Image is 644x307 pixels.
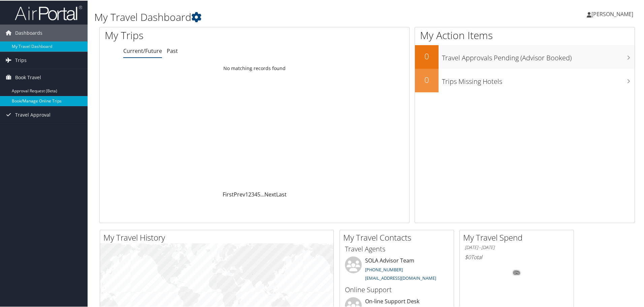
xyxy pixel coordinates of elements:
[345,284,449,294] h3: Online Support
[245,190,248,197] a: 1
[15,4,82,20] img: airportal-logo.png
[463,231,574,243] h2: My Travel Spend
[465,253,471,260] span: $0
[94,9,458,24] h1: My Travel Dashboard
[276,190,287,197] a: Last
[15,68,41,85] span: Book Travel
[465,244,569,250] h6: [DATE] - [DATE]
[415,50,439,61] h2: 0
[415,68,635,92] a: 0Trips Missing Hotels
[15,51,27,68] span: Trips
[234,190,245,197] a: Prev
[514,270,519,274] tspan: 0%
[365,266,403,272] a: [PHONE_NUMBER]
[257,190,260,197] a: 5
[415,28,635,42] h1: My Action Items
[343,231,454,243] h2: My Travel Contacts
[465,253,569,260] h6: Total
[591,10,633,17] span: [PERSON_NAME]
[587,3,640,24] a: [PERSON_NAME]
[123,47,162,54] a: Current/Future
[251,190,254,197] a: 3
[442,49,635,62] h3: Travel Approvals Pending (Advisor Booked)
[100,62,409,74] td: No matching records found
[345,244,449,253] h3: Travel Agents
[248,190,251,197] a: 2
[442,73,635,86] h3: Trips Missing Hotels
[342,256,452,283] li: SOLA Advisor Team
[365,274,436,280] a: [EMAIL_ADDRESS][DOMAIN_NAME]
[15,24,42,41] span: Dashboards
[223,190,234,197] a: First
[260,190,264,197] span: …
[415,44,635,68] a: 0Travel Approvals Pending (Advisor Booked)
[415,73,439,85] h2: 0
[264,190,276,197] a: Next
[103,231,333,243] h2: My Travel History
[167,47,178,54] a: Past
[105,28,275,42] h1: My Trips
[254,190,257,197] a: 4
[15,106,51,123] span: Travel Approval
